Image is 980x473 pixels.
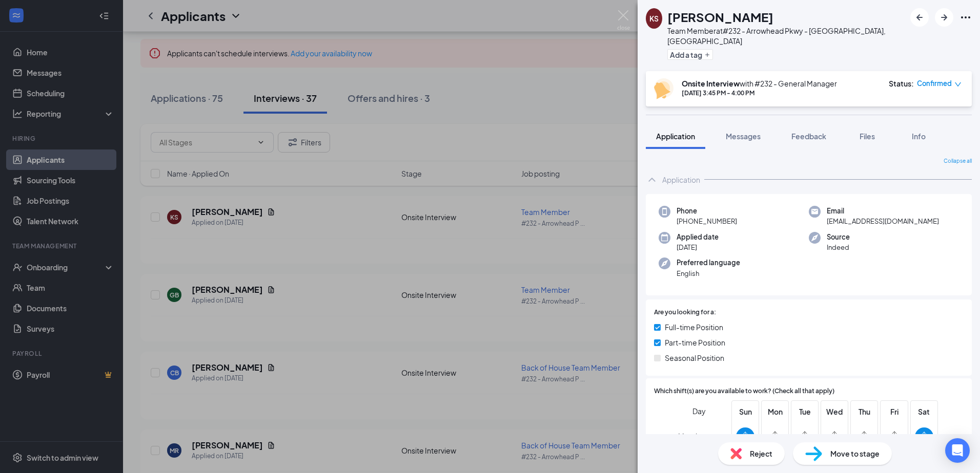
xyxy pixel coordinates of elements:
[682,78,837,89] div: with #232 - General Manager
[959,11,972,24] svg: Ellipses
[677,242,719,252] span: [DATE]
[915,406,933,417] span: Sat
[913,11,926,24] svg: ArrowLeftNew
[667,26,905,46] div: Team Member at #232 - Arrowhead Pkwy - [GEOGRAPHIC_DATA], [GEOGRAPHIC_DATA]
[827,242,850,252] span: Indeed
[665,337,725,348] span: Part-time Position
[795,406,814,417] span: Tue
[954,81,962,88] span: down
[667,49,713,60] button: PlusAdd a tag
[938,11,950,24] svg: ArrowRight
[692,405,706,417] span: Day
[827,232,850,242] span: Source
[682,89,837,97] div: [DATE] 3:45 PM - 4:00 PM
[885,406,904,417] span: Fri
[654,386,834,396] span: Which shift(s) are you available to work? (Check all that apply)
[677,206,737,216] span: Phone
[912,132,926,141] span: Info
[726,132,761,141] span: Messages
[665,352,724,363] span: Seasonal Position
[677,268,740,278] span: English
[750,448,772,459] span: Reject
[945,438,970,463] div: Open Intercom Messenger
[667,8,773,26] h1: [PERSON_NAME]
[830,448,880,459] span: Move to stage
[910,8,929,27] button: ArrowLeftNew
[791,132,826,141] span: Feedback
[678,427,706,445] span: Morning
[766,406,784,417] span: Mon
[665,321,723,333] span: Full-time Position
[855,406,873,417] span: Thu
[917,78,952,89] span: Confirmed
[656,132,695,141] span: Application
[889,78,914,89] div: Status :
[704,52,710,58] svg: Plus
[825,406,844,417] span: Wed
[677,216,737,226] span: [PHONE_NUMBER]
[860,132,875,141] span: Files
[935,8,953,27] button: ArrowRight
[649,13,659,24] div: KS
[736,406,754,417] span: Sun
[677,232,719,242] span: Applied date
[654,308,716,317] span: Are you looking for a:
[944,157,972,165] span: Collapse all
[662,175,700,185] div: Application
[646,174,658,186] svg: ChevronUp
[827,216,939,226] span: [EMAIL_ADDRESS][DOMAIN_NAME]
[827,206,939,216] span: Email
[677,257,740,268] span: Preferred language
[682,79,740,88] b: Onsite Interview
